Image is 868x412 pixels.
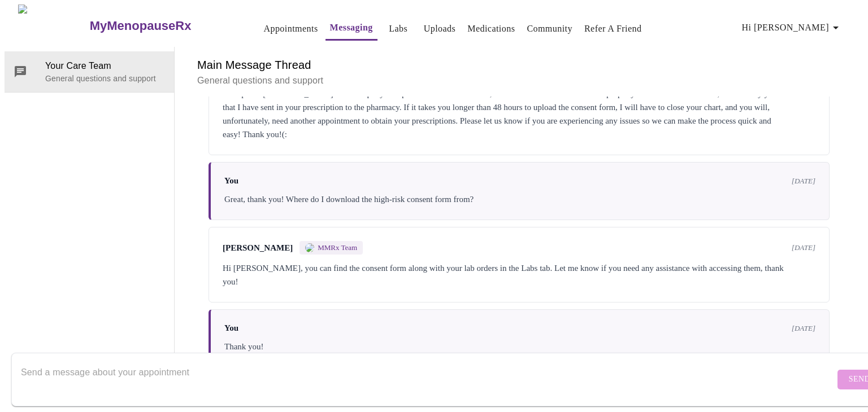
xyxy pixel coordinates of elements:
a: Appointments [263,21,318,37]
button: Uploads [419,17,461,40]
h3: MyMenopauseRx [90,19,192,33]
a: Messaging [330,20,373,36]
div: Hi [PERSON_NAME], you can find the consent form along with your lab orders in the Labs tab. Let m... [223,261,815,288]
h6: Main Message Thread [197,56,841,74]
div: Hello! I hope you are well. It's [PERSON_NAME], MMRx Nurse Practitioner, here. Please download, s... [223,73,815,141]
button: Refer a Friend [580,17,646,40]
span: [DATE] [792,243,815,252]
textarea: Send a message about your appointment [21,361,835,397]
span: [PERSON_NAME] [223,243,293,253]
div: Your Care TeamGeneral questions and support [5,51,174,92]
button: Hi [PERSON_NAME] [737,16,847,39]
span: Your Care Team [45,59,165,73]
button: Appointments [259,17,322,40]
span: You [224,176,238,186]
a: Refer a Friend [584,21,642,37]
a: MyMenopauseRx [88,6,236,46]
span: [DATE] [792,177,815,186]
div: Thank you! [224,340,815,353]
span: Hi [PERSON_NAME] [742,20,843,36]
p: General questions and support [197,74,841,87]
a: Uploads [424,21,456,37]
p: General questions and support [45,73,165,84]
a: Medications [467,21,515,37]
button: Messaging [325,16,377,41]
img: MyMenopauseRx Logo [18,5,88,47]
div: Great, thank you! Where do I download the high-risk consent form from? [224,192,815,206]
img: MMRX [305,243,314,252]
button: Labs [380,17,416,40]
span: [DATE] [792,324,815,333]
span: MMRx Team [318,243,357,252]
span: You [224,323,238,333]
a: Labs [389,21,407,37]
a: Community [527,21,572,37]
button: Community [522,17,577,40]
button: Medications [463,17,519,40]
